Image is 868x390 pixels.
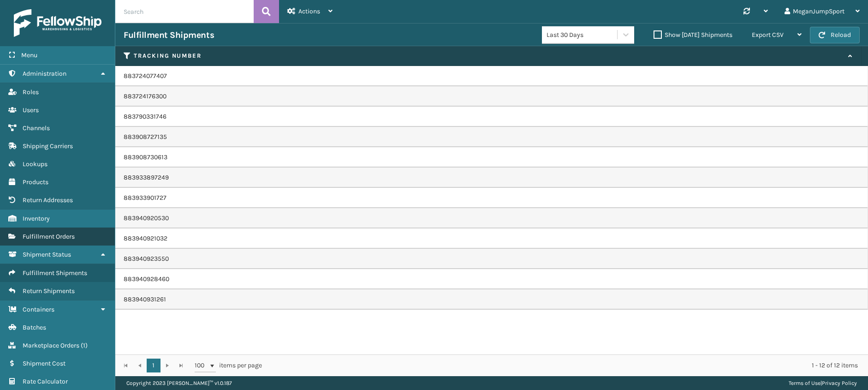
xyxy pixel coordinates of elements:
span: Export CSV [752,31,784,39]
span: Fulfillment Orders [23,233,75,240]
span: Shipping Carriers [23,142,73,150]
div: Last 30 Days [547,30,618,40]
td: 883790331746 [115,107,868,127]
span: Shipment Status [23,251,71,258]
span: Administration [23,70,66,78]
a: Terms of Use [789,380,820,386]
span: Users [23,106,39,114]
a: 1 [147,359,161,372]
td: 883940923550 [115,249,868,269]
td: 883940928460 [115,269,868,289]
label: Show [DATE] Shipments [654,31,732,39]
span: Containers [23,306,54,313]
td: 883724077407 [115,66,868,86]
span: Return Addresses [23,196,73,204]
span: Channels [23,124,50,132]
p: Copyright 2023 [PERSON_NAME]™ v 1.0.187 [126,376,232,390]
span: Shipment Cost [23,360,65,367]
div: | [789,376,857,390]
span: Return Shipments [23,287,75,295]
td: 883908727135 [115,127,868,147]
td: 883933901727 [115,188,868,208]
td: 883940920530 [115,208,868,228]
label: Tracking Number [134,52,844,60]
td: 883933897249 [115,168,868,188]
span: Fulfillment Shipments [23,269,87,277]
span: Rate Calculator [23,378,68,385]
span: ( 1 ) [81,342,88,349]
span: 100 [195,361,208,370]
span: Inventory [23,215,50,222]
span: items per page [195,359,262,372]
span: Marketplace Orders [23,342,79,349]
div: 1 - 12 of 12 items [275,361,858,370]
a: Privacy Policy [822,380,857,386]
td: 883908730613 [115,147,868,168]
span: Lookups [23,160,48,168]
span: Roles [23,88,39,96]
td: 883724176300 [115,86,868,107]
td: 883940921032 [115,228,868,249]
span: Actions [298,7,320,15]
span: Batches [23,324,46,331]
img: logo [14,9,101,37]
h3: Fulfillment Shipments [124,30,214,41]
span: Menu [21,51,37,59]
span: Products [23,178,48,186]
td: 883940931261 [115,289,868,310]
button: Reload [810,27,860,43]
